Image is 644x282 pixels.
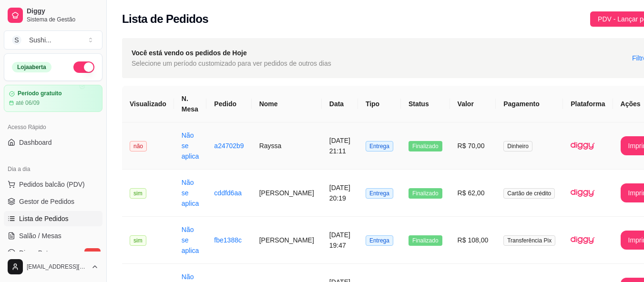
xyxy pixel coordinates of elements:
[4,255,102,278] button: [EMAIL_ADDRESS][DOMAIN_NAME]
[450,86,496,122] th: Valor
[174,86,207,122] th: N. Mesa
[4,120,102,135] div: Acesso Rápido
[450,217,496,264] td: R$ 108,00
[122,11,208,27] h2: Lista de Pedidos
[182,131,199,160] a: Não se aplica
[130,188,146,199] span: sim
[366,235,393,246] span: Entrega
[122,86,174,122] th: Visualizado
[252,170,322,217] td: [PERSON_NAME]
[19,180,85,189] span: Pedidos balcão (PDV)
[503,235,555,246] span: Transferência Pix
[4,85,102,112] a: Período gratuitoaté 06/09
[29,35,51,45] div: Sushi ...
[132,49,247,57] strong: Você está vendo os pedidos de Hoje
[214,236,242,244] a: fbe1388c
[322,170,358,217] td: [DATE] 20:19
[18,90,62,97] article: Período gratuito
[496,86,563,122] th: Pagamento
[252,217,322,264] td: [PERSON_NAME]
[503,141,532,151] span: Dinheiro
[19,197,74,206] span: Gestor de Pedidos
[130,141,147,151] span: não
[19,138,52,147] span: Dashboard
[214,142,244,150] a: a24702b9
[450,122,496,170] td: R$ 70,00
[4,4,102,27] a: DiggySistema de Gestão
[4,245,102,261] a: Diggy Botnovo
[27,7,99,16] span: Diggy
[409,188,442,199] span: Finalizado
[4,194,102,209] a: Gestor de Pedidos
[132,58,331,69] span: Selecione um período customizado para ver pedidos de outros dias
[366,141,393,151] span: Entrega
[503,188,555,199] span: Cartão de crédito
[182,226,199,254] a: Não se aplica
[563,86,613,122] th: Plataforma
[252,122,322,170] td: Rayssa
[27,16,99,23] span: Sistema de Gestão
[19,231,61,241] span: Salão / Mesas
[27,263,87,271] span: [EMAIL_ADDRESS][DOMAIN_NAME]
[16,99,40,107] article: até 06/09
[12,62,51,72] div: Loja aberta
[4,211,102,226] a: Lista de Pedidos
[322,86,358,122] th: Data
[214,189,242,197] a: cddfd6aa
[252,86,322,122] th: Nome
[4,161,102,177] div: Dia a dia
[571,134,594,158] img: diggy
[206,86,251,122] th: Pedido
[366,188,393,199] span: Entrega
[322,217,358,264] td: [DATE] 19:47
[4,30,102,50] button: Select a team
[409,141,442,151] span: Finalizado
[409,235,442,246] span: Finalizado
[4,228,102,243] a: Salão / Mesas
[182,179,199,207] a: Não se aplica
[358,86,401,122] th: Tipo
[12,35,21,45] span: S
[19,248,48,258] span: Diggy Bot
[4,135,102,150] a: Dashboard
[450,170,496,217] td: R$ 62,00
[4,177,102,192] button: Pedidos balcão (PDV)
[19,214,69,223] span: Lista de Pedidos
[401,86,450,122] th: Status
[322,122,358,170] td: [DATE] 21:11
[73,61,94,73] button: Alterar Status
[571,181,594,205] img: diggy
[571,228,594,252] img: diggy
[130,235,146,246] span: sim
